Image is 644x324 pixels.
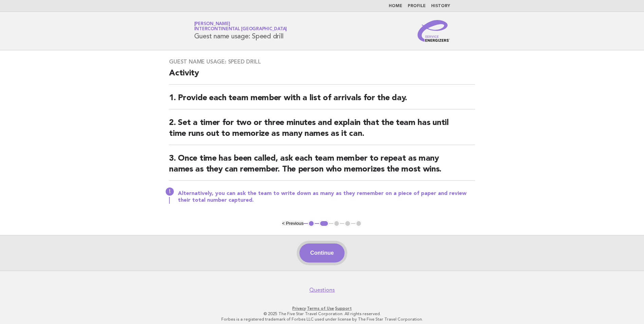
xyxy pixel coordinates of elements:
[114,311,530,317] p: © 2025 The Five Star Travel Corporation. All rights reserved.
[178,190,475,204] p: Alternatively, you can ask the team to write down as many as they remember on a piece of paper an...
[308,220,315,227] button: 1
[114,306,530,311] p: · ·
[309,287,335,293] a: Questions
[114,317,530,322] p: Forbes is a registered trademark of Forbes LLC used under license by The Five Star Travel Corpora...
[431,4,450,8] a: History
[194,22,287,40] h1: Guest name usage: Speed drill
[282,221,303,226] button: < Previous
[408,4,426,8] a: Profile
[418,20,450,42] img: Service Energizers
[194,22,287,31] a: [PERSON_NAME]InterContinental [GEOGRAPHIC_DATA]
[335,306,352,311] a: Support
[169,118,475,145] h2: 2. Set a timer for two or three minutes and explain that the team has until time runs out to memo...
[307,306,334,311] a: Terms of Use
[194,27,287,32] span: InterContinental [GEOGRAPHIC_DATA]
[389,4,402,8] a: Home
[169,153,475,181] h2: 3. Once time has been called, ask each team member to repeat as many names as they can remember. ...
[319,220,329,227] button: 2
[299,244,345,263] button: Continue
[169,68,475,85] h2: Activity
[292,306,306,311] a: Privacy
[169,93,475,109] h2: 1. Provide each team member with a list of arrivals for the day.
[169,58,475,65] h3: Guest name usage: Speed drill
